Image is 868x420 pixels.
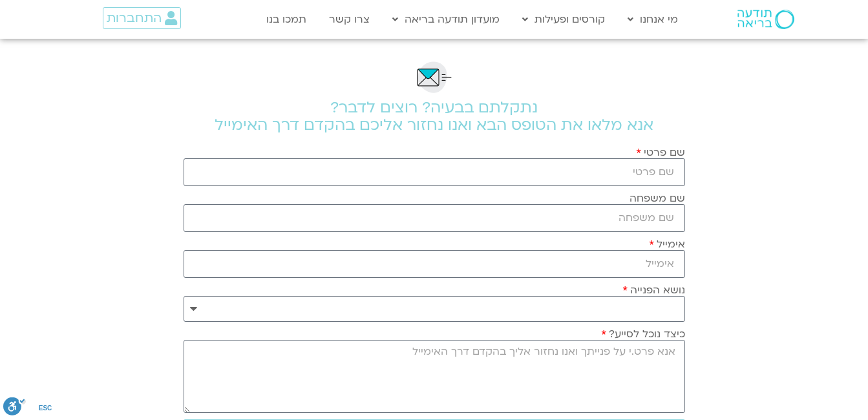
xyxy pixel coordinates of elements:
img: תודעה בריאה [737,10,794,29]
span: התחברות [107,11,162,25]
a: התחברות [103,7,181,29]
input: אימייל [184,250,685,278]
a: מועדון תודעה בריאה [386,7,506,32]
label: כיצד נוכל לסייע? [601,328,685,340]
label: שם פרטי [636,147,685,158]
input: שם פרטי [184,158,685,186]
a: מי אנחנו [621,7,684,32]
a: קורסים ופעילות [516,7,611,32]
label: אימייל [649,238,685,250]
h2: נתקלתם בבעיה? רוצים לדבר? אנא מלאו את הטופס הבא ואנו נחזור אליכם בהקדם דרך האימייל [184,99,685,134]
label: נושא הפנייה [622,284,685,296]
input: שם משפחה [184,204,685,232]
a: תמכו בנו [260,7,313,32]
label: שם משפחה [630,193,685,204]
a: צרו קשר [323,7,376,32]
